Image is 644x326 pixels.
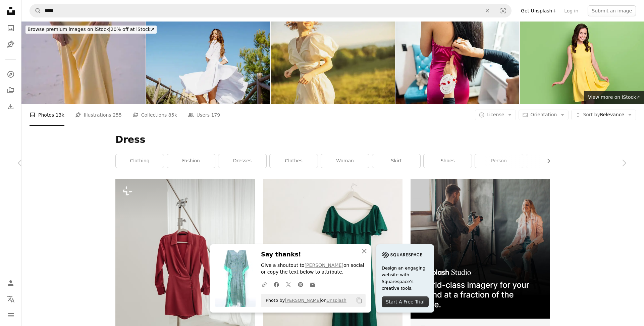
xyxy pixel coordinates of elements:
button: Copy to clipboard [354,295,365,306]
span: Photo by on [262,295,346,306]
a: Unsplash [326,298,346,303]
a: Design an engaging website with Squarespace’s creative tools.Start A Free Trial [376,244,434,313]
button: scroll list to the right [542,154,550,168]
button: Visual search [495,4,511,17]
a: Collections 85k [132,104,177,126]
span: Browse premium images on iStock | [28,27,110,32]
button: Menu [4,309,17,322]
img: A Stroll Through the Meadow: Capturing the Essence of Summer [271,22,395,104]
a: woman [321,154,369,168]
a: View more on iStock↗ [584,91,644,104]
img: Elegant young woman relaxes on beach at sunset [21,22,146,104]
a: Share on Pinterest [294,278,307,291]
button: License [475,110,516,120]
span: 255 [113,111,122,119]
a: Get Unsplash+ [517,5,560,16]
img: Low Angle Portrait Of Woman With Arms Raised Against Blue Sky [146,22,270,104]
a: Share over email [307,278,319,291]
a: [PERSON_NAME] [305,262,343,268]
p: Give a shoutout to on social or copy the text below to attribute. [261,262,366,276]
a: Download History [4,100,17,113]
img: file-1705255347840-230a6ab5bca9image [382,250,422,260]
a: Users 179 [188,104,220,126]
a: Collections [4,84,17,97]
form: Find visuals sitewide [30,4,512,17]
span: Sort by [583,112,600,117]
a: skirt [372,154,420,168]
a: Log in / Sign up [4,276,17,290]
div: 20% off at iStock ↗ [25,26,157,34]
span: 85k [168,111,177,119]
span: Relevance [583,112,624,118]
a: person [475,154,523,168]
a: Share on Twitter [282,278,294,291]
h3: Say thanks! [261,250,366,259]
button: Clear [480,4,495,17]
a: Share on Facebook [270,278,282,291]
a: fashion [167,154,215,168]
a: clothes [270,154,318,168]
h1: Dress [115,134,550,146]
a: a red suit and black shoes on a stand [115,281,255,287]
span: Orientation [530,112,557,117]
a: shoes [424,154,472,168]
button: Language [4,292,17,306]
a: Next [604,131,644,195]
span: Design an engaging website with Squarespace’s creative tools. [382,264,429,291]
a: dresses [218,154,266,168]
img: Fashion designer adjusting customer's cloth at atelier [395,22,520,104]
button: Search Unsplash [30,4,41,17]
a: Illustrations 255 [75,104,122,126]
a: clothing [116,154,164,168]
button: Orientation [519,110,569,120]
img: file-1715651741414-859baba4300dimage [411,179,550,319]
a: Illustrations [4,38,17,51]
img: Portrait of attractive elegant cheerful wavy-haired girl posing festal day isolated over bright g... [520,22,644,104]
button: Submit an image [588,5,636,16]
div: Start A Free Trial [382,296,429,307]
a: Photos [4,22,17,35]
a: Log in [560,5,582,16]
a: [PERSON_NAME] [285,298,321,303]
a: shirt [526,154,574,168]
a: Explore [4,68,17,81]
span: 179 [211,111,220,119]
a: Browse premium images on iStock|20% off at iStock↗ [21,22,161,38]
button: Sort byRelevance [571,110,636,120]
span: License [487,112,504,117]
span: View more on iStock ↗ [588,94,640,100]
